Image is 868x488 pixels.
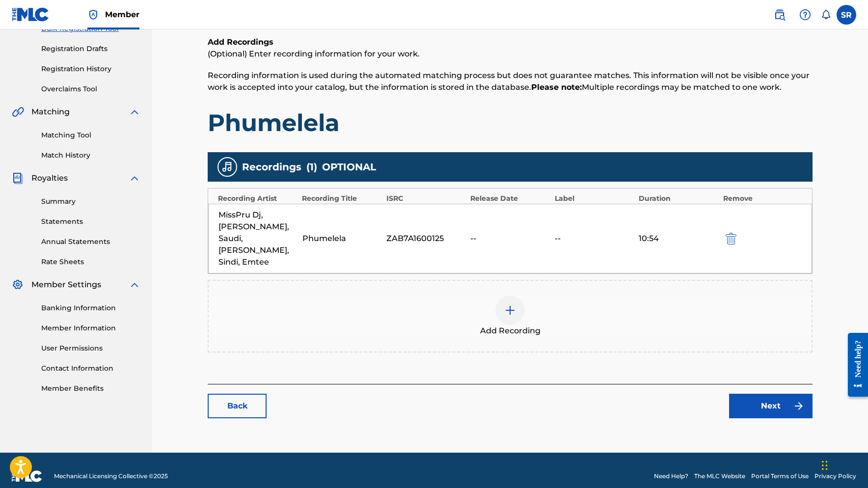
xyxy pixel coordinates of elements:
div: 10:54 [639,233,718,244]
div: ISRC [386,193,465,204]
div: MissPru Dj, [PERSON_NAME], Saudi, [PERSON_NAME], Sindi, Emtee [218,209,298,268]
strong: Please note: [531,82,582,92]
img: recording [221,161,233,173]
img: MLC Logo [12,7,50,22]
iframe: Chat Widget [819,441,868,488]
div: -- [555,233,634,244]
span: Member Settings [31,279,101,291]
img: expand [129,106,140,118]
a: Annual Statements [41,237,140,247]
div: Duration [639,193,718,204]
div: -- [470,233,549,244]
a: Back [208,394,267,418]
div: ZAB7A1600125 [386,233,465,244]
a: Portal Terms of Use [751,472,809,481]
a: Public Search [770,5,789,25]
a: Member Information [41,323,140,333]
img: add [504,304,516,316]
div: Recording Title [302,193,381,204]
a: Banking Information [41,303,140,313]
a: Rate Sheets [41,257,140,267]
a: Member Benefits [41,383,140,394]
a: Summary [41,196,140,207]
span: Add Recording [480,325,541,337]
span: (Optional) Enter recording information for your work. [208,49,420,58]
span: ( 1 ) [306,160,317,174]
a: Statements [41,217,140,227]
a: Match History [41,150,140,161]
a: The MLC Website [694,472,745,481]
a: Privacy Policy [814,472,856,481]
iframe: Resource Center [841,323,868,407]
a: Registration History [41,64,140,74]
img: expand [129,172,140,184]
div: Release Date [470,193,549,204]
img: Top Rightsholder [87,9,99,21]
img: search [774,9,786,21]
div: Help [795,5,815,25]
h1: Phumelela [208,108,813,137]
span: Matching [31,106,70,118]
h6: Add Recordings [208,36,813,48]
span: Royalties [31,172,68,184]
img: expand [129,279,140,291]
span: Recording information is used during the automated matching process but does not guarantee matche... [208,71,810,92]
div: Recording Artist [218,193,297,204]
span: Mechanical Licensing Collective © 2025 [54,472,168,481]
div: Phumelela [302,233,381,244]
div: Label [555,193,634,204]
a: Overclaims Tool [41,84,140,94]
div: Remove [723,193,802,204]
img: help [799,9,811,21]
img: f7272a7cc735f4ea7f67.svg [793,400,805,412]
a: Next [729,394,813,418]
img: Member Settings [12,279,24,291]
a: Contact Information [41,363,140,374]
a: Matching Tool [41,130,140,140]
span: Member [105,9,139,20]
div: Drag [822,451,828,480]
a: Registration Drafts [41,44,140,54]
div: Notifications [821,10,831,20]
a: Need Help? [654,472,688,481]
div: User Menu [837,5,856,25]
img: 12a2ab48e56ec057fbd8.svg [726,233,736,244]
span: OPTIONAL [322,160,376,174]
img: Matching [12,106,24,118]
img: Royalties [12,172,24,184]
img: logo [12,470,42,482]
span: Recordings [242,160,301,174]
a: User Permissions [41,343,140,353]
